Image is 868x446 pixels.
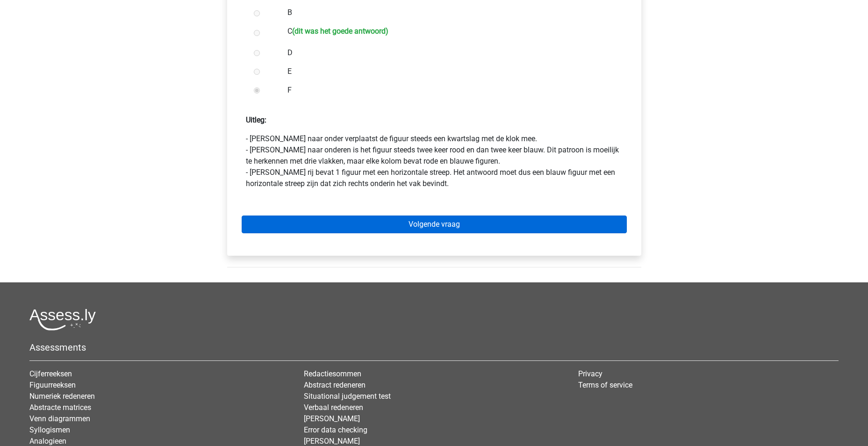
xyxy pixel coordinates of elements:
a: Abstracte matrices [29,403,91,412]
label: E [287,66,611,77]
strong: Uitleg: [246,115,266,124]
a: Numeriek redeneren [29,392,95,401]
label: D [287,47,611,58]
a: Abstract redeneren [304,381,366,389]
img: Assessly logo [29,309,96,331]
a: Syllogismen [29,425,70,434]
p: - [PERSON_NAME] naar onder verplaatst de figuur steeds een kwartslag met de klok mee. - [PERSON_N... [246,133,623,189]
a: [PERSON_NAME] [304,437,360,446]
a: Verbaal redeneren [304,403,363,412]
h5: Assessments [29,342,839,353]
a: Volgende vraag [242,216,627,233]
a: Analogieen [29,437,66,446]
a: Error data checking [304,425,367,434]
a: Cijferreeksen [29,369,72,378]
label: B [287,7,611,18]
a: Venn diagrammen [29,414,90,423]
a: Privacy [578,369,603,378]
a: [PERSON_NAME] [304,414,360,423]
a: Terms of service [578,381,632,389]
label: F [287,85,611,96]
a: Redactiesommen [304,369,361,378]
a: Situational judgement test [304,392,391,401]
label: C [287,26,611,39]
a: Figuurreeksen [29,381,76,389]
h6: (dit was het goede antwoord) [292,27,388,36]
